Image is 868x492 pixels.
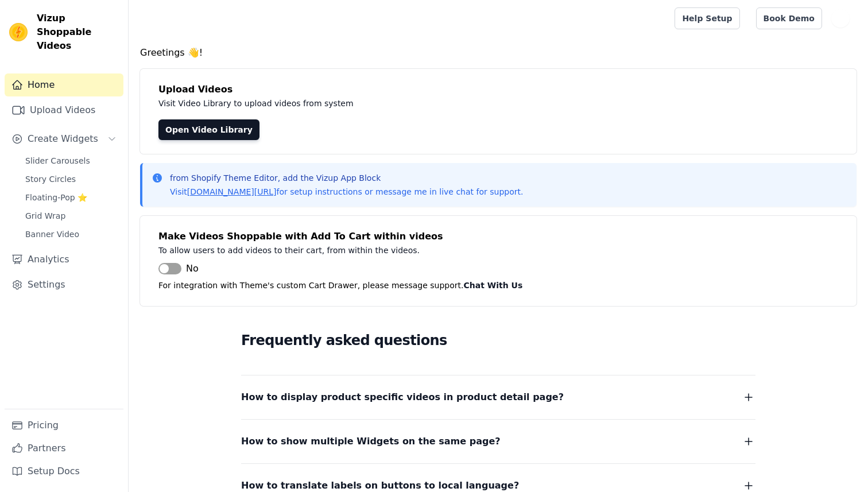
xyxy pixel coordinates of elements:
h4: Greetings 👋! [140,46,857,60]
span: Slider Carousels [25,155,90,166]
p: from Shopify Theme Editor, add the Vizup App Block [170,172,523,184]
a: Help Setup [675,7,739,29]
h2: Frequently asked questions [241,329,755,352]
h4: Make Videos Shoppable with Add To Cart within videos [158,230,838,243]
span: Vizup Shoppable Videos [37,11,119,53]
a: Banner Video [18,226,123,242]
p: For integration with Theme's custom Cart Drawer, please message support. [158,278,838,292]
a: Partners [5,437,123,460]
span: How to display product specific videos in product detail page? [241,389,564,405]
a: Book Demo [756,7,822,29]
a: Grid Wrap [18,208,123,224]
span: Grid Wrap [25,210,65,222]
a: Floating-Pop ⭐ [18,189,123,206]
a: Open Video Library [158,119,259,140]
p: Visit Video Library to upload videos from system [158,96,673,110]
button: Chat With Us [464,278,523,292]
p: Visit for setup instructions or message me in live chat for support. [170,186,523,197]
button: How to display product specific videos in product detail page? [241,389,755,405]
span: Story Circles [25,173,76,185]
a: Analytics [5,248,123,271]
a: Upload Videos [5,99,123,122]
a: Home [5,73,123,96]
button: How to show multiple Widgets on the same page? [241,433,755,450]
img: Vizup [9,23,28,41]
p: To allow users to add videos to their cart, from within the videos. [158,243,673,257]
span: Create Widgets [28,132,98,146]
a: Story Circles [18,171,123,187]
span: How to show multiple Widgets on the same page? [241,433,501,450]
a: Setup Docs [5,460,123,483]
span: Floating-Pop ⭐ [25,192,87,203]
a: Slider Carousels [18,153,123,169]
a: [DOMAIN_NAME][URL] [187,187,277,196]
button: No [158,262,199,276]
a: Pricing [5,414,123,437]
span: Banner Video [25,228,79,240]
span: No [186,262,199,276]
button: Create Widgets [5,127,123,150]
h4: Upload Videos [158,83,838,96]
a: Settings [5,273,123,296]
